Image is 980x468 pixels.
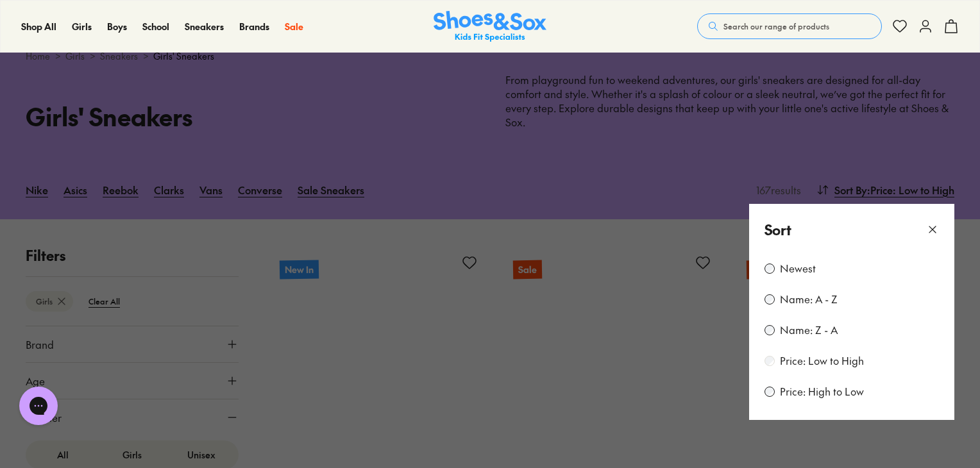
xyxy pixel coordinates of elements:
[21,20,56,33] a: Shop All
[72,20,92,33] a: Girls
[107,20,127,33] a: Boys
[239,20,269,33] a: Brands
[107,20,127,33] span: Boys
[723,21,829,32] span: Search our range of products
[434,11,546,42] a: Shoes & Sox
[13,382,64,430] iframe: Gorgias live chat messenger
[697,13,882,39] button: Search our range of products
[780,262,816,276] label: Newest
[72,20,92,33] span: Girls
[142,20,169,33] span: School
[21,20,56,33] span: Shop All
[285,20,303,33] a: Sale
[185,20,224,33] span: Sneakers
[780,323,838,337] label: Name: Z - A
[765,219,791,240] p: Sort
[434,11,546,42] img: SNS_Logo_Responsive.svg
[239,20,269,33] span: Brands
[780,292,838,306] label: Name: A - Z
[285,20,303,33] span: Sale
[780,354,864,368] label: Price: Low to High
[780,385,864,399] label: Price: High to Low
[142,20,169,33] a: School
[185,20,224,33] a: Sneakers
